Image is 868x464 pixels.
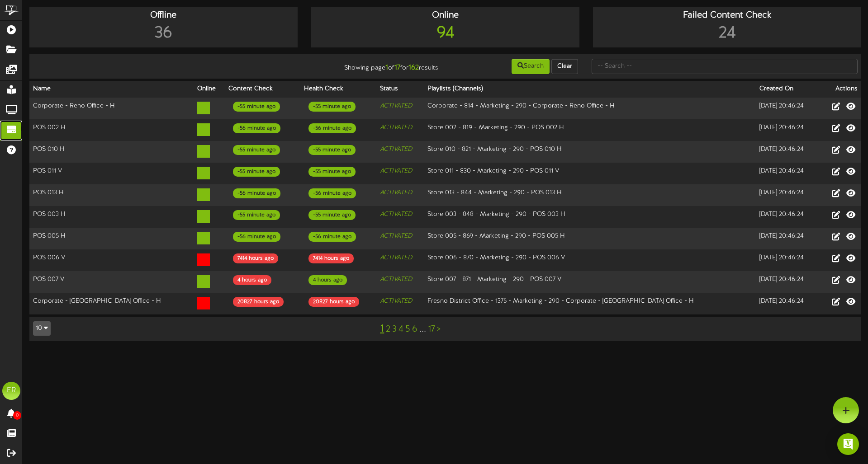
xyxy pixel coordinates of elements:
[756,119,818,141] td: [DATE] 20:46:24
[380,233,412,239] i: ACTIVATED
[818,81,861,98] th: Actions
[595,9,859,22] div: Failed Content Check
[308,275,347,285] div: 4 hours ago
[419,324,426,334] a: ...
[33,321,51,336] button: 10
[29,98,194,120] td: Corporate - Reno Office - H
[29,271,194,293] td: POS 007 V
[300,81,376,98] th: Health Check
[29,163,194,184] td: POS 011 V
[233,123,280,133] div: -56 minute ago
[756,98,818,120] td: [DATE] 20:46:24
[308,167,356,177] div: -55 minute ago
[424,119,756,141] td: Store 002 - 819 - Marketing - 290 - POS 002 H
[405,324,410,334] a: 5
[756,184,818,206] td: [DATE] 20:46:24
[424,228,756,249] td: Store 005 - 869 - Marketing - 290 - POS 005 H
[29,119,194,141] td: POS 002 H
[592,59,858,74] input: -- Search --
[29,141,194,163] td: POS 010 H
[29,249,194,271] td: POS 006 V
[380,168,412,174] i: ACTIVATED
[233,210,280,220] div: -55 minute ago
[233,167,280,177] div: -55 minute ago
[756,141,818,163] td: [DATE] 20:46:24
[233,188,280,198] div: -56 minute ago
[428,324,435,334] a: 17
[308,145,356,155] div: -55 minute ago
[233,102,280,112] div: -55 minute ago
[233,232,280,242] div: -56 minute ago
[595,22,859,45] div: 24
[386,324,390,334] a: 2
[380,211,412,218] i: ACTIVATED
[13,411,21,420] span: 0
[29,293,194,314] td: Corporate - [GEOGRAPHIC_DATA] Office - H
[2,382,20,400] div: ER
[29,184,194,206] td: POS 013 H
[756,163,818,184] td: [DATE] 20:46:24
[380,298,412,305] i: ACTIVATED
[380,124,412,131] i: ACTIVATED
[756,249,818,271] td: [DATE] 20:46:24
[29,206,194,228] td: POS 003 H
[308,253,354,263] div: 7414 hours ago
[424,141,756,163] td: Store 010 - 821 - Marketing - 290 - POS 010 H
[313,9,577,22] div: Online
[424,293,756,314] td: Fresno District Office - 1375 - Marketing - 290 - Corporate - [GEOGRAPHIC_DATA] Office - H
[233,275,271,285] div: 4 hours ago
[756,206,818,228] td: [DATE] 20:46:24
[376,81,424,98] th: Status
[424,163,756,184] td: Store 011 - 830 - Marketing - 290 - POS 011 V
[437,324,441,334] a: >
[756,228,818,249] td: [DATE] 20:46:24
[225,81,300,98] th: Content Check
[424,249,756,271] td: Store 006 - 870 - Marketing - 290 - POS 006 V
[392,324,397,334] a: 3
[29,228,194,249] td: POS 005 H
[424,98,756,120] td: Corporate - 814 - Marketing - 290 - Corporate - Reno Office - H
[424,184,756,206] td: Store 013 - 844 - Marketing - 290 - POS 013 H
[233,145,280,155] div: -55 minute ago
[380,254,412,261] i: ACTIVATED
[408,64,419,72] strong: 162
[233,253,278,263] div: 7414 hours ago
[394,64,400,72] strong: 17
[512,59,550,74] button: Search
[756,271,818,293] td: [DATE] 20:46:24
[306,58,446,73] div: Showing page of for results
[380,189,412,196] i: ACTIVATED
[32,22,295,45] div: 36
[412,324,417,334] a: 6
[756,81,818,98] th: Created On
[551,59,578,74] button: Clear
[380,146,412,153] i: ACTIVATED
[32,9,295,22] div: Offline
[308,123,356,133] div: -56 minute ago
[424,206,756,228] td: Store 003 - 848 - Marketing - 290 - POS 003 H
[424,81,756,98] th: Playlists (Channels)
[308,188,356,198] div: -56 minute ago
[308,297,359,307] div: 20827 hours ago
[233,297,284,307] div: 20827 hours ago
[756,293,818,314] td: [DATE] 20:46:24
[385,64,388,72] strong: 1
[837,433,859,455] div: Open Intercom Messenger
[398,324,403,334] a: 4
[424,271,756,293] td: Store 007 - 871 - Marketing - 290 - POS 007 V
[380,323,384,335] a: 1
[313,22,577,45] div: 94
[380,276,412,283] i: ACTIVATED
[194,81,225,98] th: Online
[308,210,356,220] div: -55 minute ago
[308,102,356,112] div: -55 minute ago
[380,103,412,109] i: ACTIVATED
[29,81,194,98] th: Name
[308,232,356,242] div: -56 minute ago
